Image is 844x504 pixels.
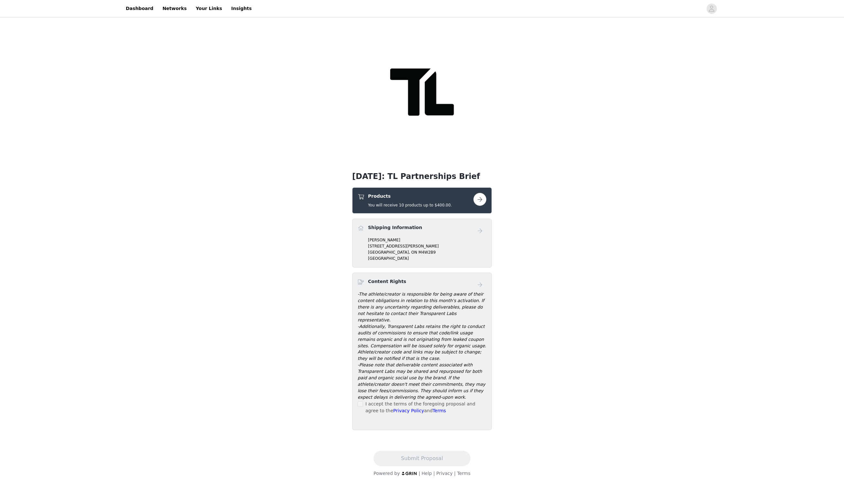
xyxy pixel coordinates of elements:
div: avatar [709,4,715,14]
h1: [DATE]: TL Partnerships Brief [352,171,492,182]
a: Privacy Policy [393,408,424,413]
a: Terms [433,408,446,413]
img: campaign image [344,19,500,165]
img: logo [401,471,417,476]
a: Insights [227,1,255,16]
a: Dashboard [122,1,157,16]
div: Products [352,187,492,214]
a: Your Links [192,1,226,16]
h4: Products [368,193,452,200]
a: Help [422,471,432,476]
p: I accept the terms of the foregoing proposal and agree to the and [365,401,486,414]
h4: Shipping Information [368,224,422,231]
h5: You will receive 10 products up to $400.00. [368,202,452,208]
span: Powered by [373,471,400,476]
a: Terms [457,471,470,476]
em: -The athlete/creator is responsible for being aware of their content obligations in relation to t... [358,292,484,322]
a: Privacy [436,471,453,476]
button: Submit Proposal [373,451,470,466]
span: M4W2B9 [418,250,436,255]
h4: Content Rights [368,278,406,285]
span: | [433,471,435,476]
a: Networks [158,1,190,16]
p: [STREET_ADDRESS][PERSON_NAME] [368,243,486,249]
em: -Please note that deliverable content associated with Transparent Labs may be shared and repurpos... [358,362,485,400]
p: [PERSON_NAME] [368,237,486,243]
span: ON [411,250,417,255]
p: [GEOGRAPHIC_DATA] [368,256,486,261]
span: [GEOGRAPHIC_DATA], [368,250,410,255]
span: | [454,471,456,476]
div: Content Rights [352,273,492,430]
div: Shipping Information [352,219,492,268]
em: -Additionally, Transparent Labs retains the right to conduct audits of commissions to ensure that... [358,324,486,361]
span: | [419,471,420,476]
